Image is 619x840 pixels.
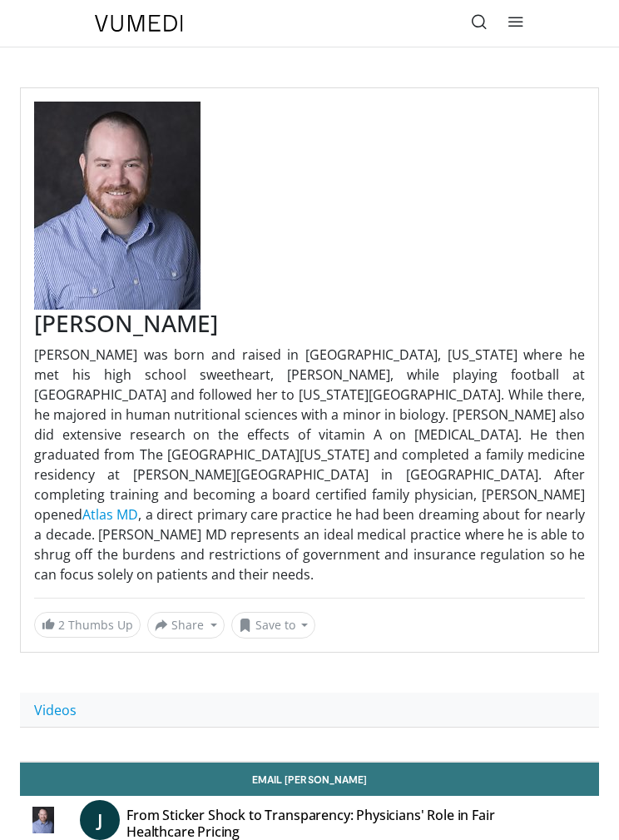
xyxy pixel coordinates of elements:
[20,807,67,833] img: Dr. Josh Umbehr
[34,612,141,638] a: 2 Thumbs Up
[34,345,585,584] p: [PERSON_NAME] was born and raised in [GEOGRAPHIC_DATA], [US_STATE] where he met his high school s...
[231,612,316,639] button: Save to
[34,102,201,310] img: Dr. Josh Umbehr
[34,310,585,338] h3: [PERSON_NAME]
[147,612,225,639] button: Share
[20,763,599,796] a: Email [PERSON_NAME]
[82,505,138,524] a: Atlas MD
[58,617,65,633] span: 2
[80,800,120,840] a: J
[126,807,537,840] h4: From Sticker Shock to Transparency: Physicians' Role in Fair Healthcare Pricing
[20,693,91,728] a: Videos
[95,15,183,32] img: VuMedi Logo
